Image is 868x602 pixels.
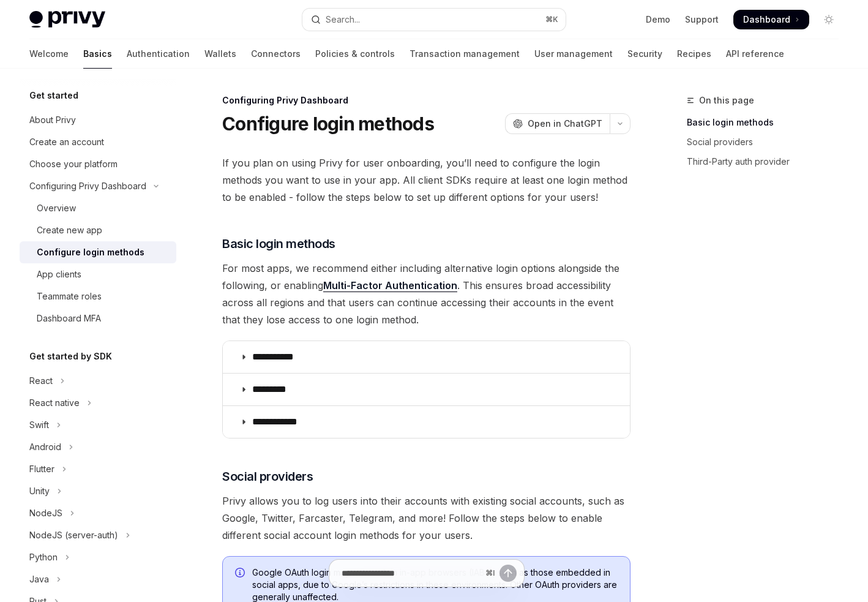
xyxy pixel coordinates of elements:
[20,153,176,175] a: Choose your platform
[29,39,69,69] a: Welcome
[29,396,80,410] div: React native
[29,179,146,194] div: Configuring Privy Dashboard
[342,560,481,587] input: Ask a question...
[20,241,176,263] a: Configure login methods
[685,13,719,26] a: Support
[20,502,176,524] button: Toggle NodeJS section
[20,480,176,502] button: Toggle Unity section
[29,374,53,388] div: React
[37,289,102,304] div: Teammate roles
[29,349,112,364] h5: Get started by SDK
[20,219,176,241] a: Create new app
[687,113,848,132] a: Basic login methods
[29,550,58,565] div: Python
[29,440,61,454] div: Android
[534,39,613,69] a: User management
[222,260,630,328] span: For most apps, we recommend either including alternative login options alongside the following, o...
[37,245,144,260] div: Configure login methods
[528,118,602,130] span: Open in ChatGPT
[677,39,711,69] a: Recipes
[499,565,517,582] button: Send message
[323,279,457,292] a: Multi-Factor Authentication
[20,307,176,329] a: Dashboard MFA
[687,132,848,152] a: Social providers
[127,39,190,69] a: Authentication
[222,468,313,485] span: Social providers
[251,39,301,69] a: Connectors
[20,414,176,436] button: Toggle Swift section
[29,462,54,476] div: Flutter
[20,175,176,197] button: Toggle Configuring Privy Dashboard section
[699,93,754,108] span: On this page
[37,201,76,216] div: Overview
[29,484,50,499] div: Unity
[20,458,176,480] button: Toggle Flutter section
[29,113,76,127] div: About Privy
[83,39,112,69] a: Basics
[222,94,630,107] div: Configuring Privy Dashboard
[37,267,81,282] div: App clients
[627,39,662,69] a: Security
[20,392,176,414] button: Toggle React native section
[222,492,630,544] span: Privy allows you to log users into their accounts with existing social accounts, such as Google, ...
[20,109,176,131] a: About Privy
[646,13,670,26] a: Demo
[29,528,118,543] div: NodeJS (server-auth)
[505,113,610,134] button: Open in ChatGPT
[687,152,848,171] a: Third-Party auth provider
[222,235,335,252] span: Basic login methods
[20,436,176,458] button: Toggle Android section
[743,13,790,26] span: Dashboard
[20,285,176,307] a: Teammate roles
[819,10,839,29] button: Toggle dark mode
[733,10,809,29] a: Dashboard
[29,418,49,432] div: Swift
[20,524,176,546] button: Toggle NodeJS (server-auth) section
[726,39,784,69] a: API reference
[545,15,558,24] span: ⌘ K
[29,506,62,521] div: NodeJS
[20,370,176,392] button: Toggle React section
[20,197,176,219] a: Overview
[222,113,434,135] h1: Configure login methods
[29,157,118,171] div: Choose your platform
[204,39,236,69] a: Wallets
[29,88,78,103] h5: Get started
[222,154,630,206] span: If you plan on using Privy for user onboarding, you’ll need to configure the login methods you wa...
[20,263,176,285] a: App clients
[302,9,566,31] button: Open search
[29,572,49,587] div: Java
[20,131,176,153] a: Create an account
[29,11,105,28] img: light logo
[326,12,360,27] div: Search...
[20,568,176,590] button: Toggle Java section
[315,39,395,69] a: Policies & controls
[37,311,101,326] div: Dashboard MFA
[29,135,104,149] div: Create an account
[20,546,176,568] button: Toggle Python section
[410,39,520,69] a: Transaction management
[37,223,102,238] div: Create new app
